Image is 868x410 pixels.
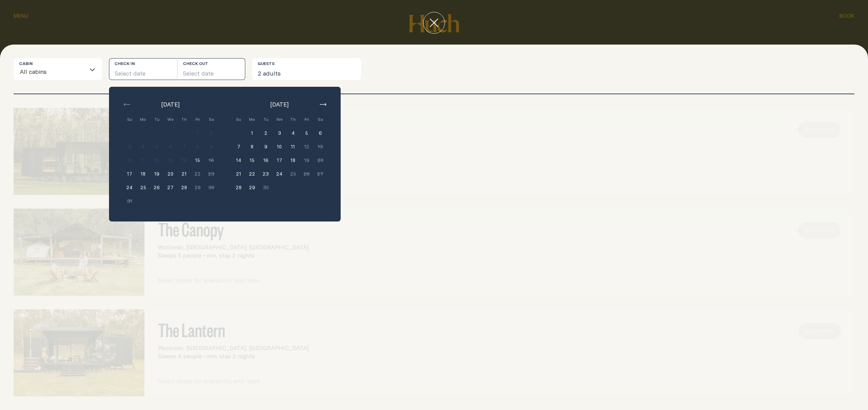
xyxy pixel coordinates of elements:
button: 5 [150,140,164,153]
button: 26 [150,181,164,194]
button: 18 [286,153,300,167]
div: We [273,113,286,126]
button: 24 [273,167,286,181]
button: 4 [286,126,300,140]
div: Fri [191,113,204,126]
button: 10 [273,140,286,153]
button: 12 [150,153,164,167]
div: Th [286,113,300,126]
button: 23 [259,167,273,181]
button: 15 [191,153,204,167]
button: 27 [164,181,177,194]
button: 14 [177,153,191,167]
button: Select date [109,58,177,80]
button: 29 [191,181,204,194]
button: 28 [232,181,245,194]
button: 5 [300,126,313,140]
button: 30 [204,181,218,194]
button: 22 [191,167,204,181]
span: [DATE] [270,100,289,109]
button: 8 [245,140,259,153]
div: Search for option [14,58,102,80]
button: 2 adults [252,58,361,80]
button: 27 [313,167,327,181]
div: Mo [245,113,259,126]
button: 25 [286,167,300,181]
button: 26 [300,167,313,181]
button: 9 [204,140,218,153]
button: 21 [177,167,191,181]
button: 29 [245,181,259,194]
button: 19 [150,167,164,181]
button: 20 [313,153,327,167]
button: 21 [232,167,245,181]
div: We [164,113,177,126]
label: Guests [258,61,275,66]
button: Select date [177,58,246,80]
button: 3 [123,140,136,153]
div: Sa [313,113,327,126]
button: 18 [136,167,150,181]
button: 6 [313,126,327,140]
button: 8 [191,140,204,153]
div: Su [123,113,136,126]
div: Fri [300,113,313,126]
button: 2 [259,126,273,140]
div: Su [232,113,245,126]
button: 11 [286,140,300,153]
button: 17 [123,167,136,181]
div: Th [177,113,191,126]
button: 20 [164,167,177,181]
div: Mo [136,113,150,126]
button: 2 [204,126,218,140]
button: 1 [191,126,204,140]
button: 3 [273,126,286,140]
button: 13 [164,153,177,167]
span: All cabins [19,64,47,80]
button: close [423,12,445,34]
button: 6 [164,140,177,153]
button: 16 [259,153,273,167]
input: Search for option [47,65,86,80]
button: 24 [123,181,136,194]
button: 25 [136,181,150,194]
div: Tu [150,113,164,126]
button: 9 [259,140,273,153]
button: 7 [232,140,245,153]
button: 16 [204,153,218,167]
button: 10 [123,153,136,167]
button: 7 [177,140,191,153]
div: Tu [259,113,273,126]
button: 4 [136,140,150,153]
button: 14 [232,153,245,167]
button: 11 [136,153,150,167]
button: 12 [300,140,313,153]
button: 28 [177,181,191,194]
button: 15 [245,153,259,167]
div: Sa [204,113,218,126]
button: 19 [300,153,313,167]
button: 1 [245,126,259,140]
button: 22 [245,167,259,181]
button: 23 [204,167,218,181]
button: 17 [273,153,286,167]
button: 13 [313,140,327,153]
span: [DATE] [161,100,180,109]
button: 30 [259,181,273,194]
button: 31 [123,194,136,208]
